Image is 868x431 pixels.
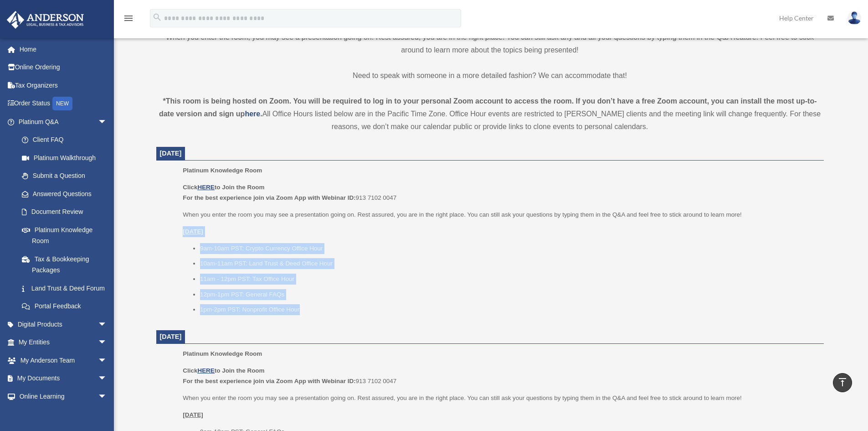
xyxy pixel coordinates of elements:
[183,411,203,418] u: [DATE]
[6,113,121,131] a: Platinum Q&Aarrow_drop_down
[6,369,121,388] a: My Documentsarrow_drop_down
[183,378,355,384] b: For the best experience join via Zoom App with Webinar ID:
[6,351,121,369] a: My Anderson Teamarrow_drop_down
[52,97,72,110] div: NEW
[152,12,162,22] i: search
[6,58,121,77] a: Online Ordering
[98,351,116,370] span: arrow_drop_down
[98,113,116,131] span: arrow_drop_down
[183,350,262,357] span: Platinum Knowledge Room
[6,76,121,94] a: Tax Organizers
[13,185,121,203] a: Answered Questions
[13,250,121,279] a: Tax & Bookkeeping Packages
[6,94,121,113] a: Order StatusNEW
[123,16,134,24] a: menu
[6,333,121,352] a: My Entitiesarrow_drop_down
[200,304,817,315] li: 1pm-2pm PST: Nonprofit Office Hour
[847,11,861,25] img: User Pic
[200,258,817,269] li: 10am-11am PST: Land Trust & Deed Office Hour
[183,209,817,220] p: When you enter the room you may see a presentation going on. Rest assured, you are in the right p...
[245,110,260,118] a: here
[200,274,817,285] li: 11am - 12pm PST: Tax Office Hour
[123,13,134,24] i: menu
[159,97,817,118] strong: *This room is being hosted on Zoom. You will be required to log in to your personal Zoom account ...
[183,184,264,191] b: Click to Join the Room
[183,167,262,174] span: Platinum Knowledge Room
[197,184,214,191] a: HERE
[13,167,121,185] a: Submit a Question
[183,182,817,203] p: 913 7102 0047
[98,387,116,406] span: arrow_drop_down
[98,369,116,388] span: arrow_drop_down
[13,149,121,167] a: Platinum Walkthrough
[200,289,817,300] li: 12pm-1pm PST: General FAQs
[13,279,121,297] a: Land Trust & Deed Forum
[183,367,264,374] b: Click to Join the Room
[197,367,214,374] a: HERE
[833,373,852,392] a: vertical_align_top
[98,333,116,352] span: arrow_drop_down
[160,333,182,340] span: [DATE]
[4,11,87,29] img: Anderson Advisors Platinum Portal
[183,393,817,404] p: When you enter the room you may see a presentation going on. Rest assured, you are in the right p...
[98,315,116,334] span: arrow_drop_down
[160,150,182,157] span: [DATE]
[13,297,121,316] a: Portal Feedback
[156,31,824,57] p: When you enter the room, you may see a presentation going on. Rest assured, you are in the right ...
[13,221,116,250] a: Platinum Knowledge Room
[183,194,355,201] b: For the best experience join via Zoom App with Webinar ID:
[6,315,121,333] a: Digital Productsarrow_drop_down
[156,69,824,82] p: Need to speak with someone in a more detailed fashion? We can accommodate that!
[13,203,121,221] a: Document Review
[200,243,817,254] li: 9am-10am PST: Crypto Currency Office Hour
[6,40,121,58] a: Home
[183,365,817,387] p: 913 7102 0047
[260,110,262,118] strong: .
[13,131,121,149] a: Client FAQ
[837,377,848,388] i: vertical_align_top
[183,228,203,235] u: [DATE]
[6,387,121,405] a: Online Learningarrow_drop_down
[156,95,824,133] div: All Office Hours listed below are in the Pacific Time Zone. Office Hour events are restricted to ...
